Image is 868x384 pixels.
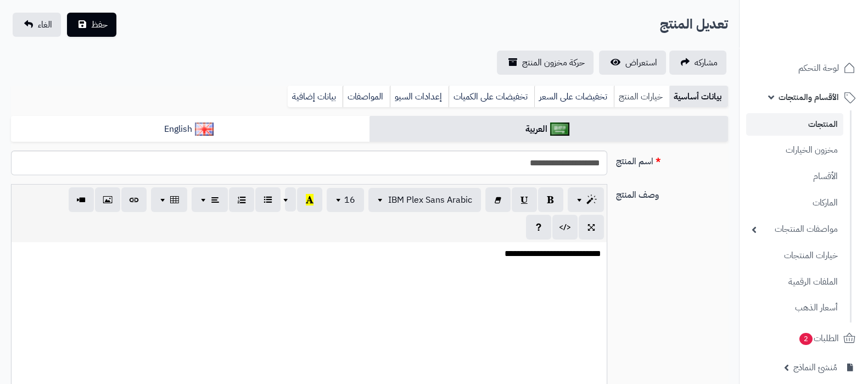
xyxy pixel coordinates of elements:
[390,86,449,108] a: إعدادات السيو
[746,55,861,81] a: لوحة التحكم
[798,331,839,346] span: الطلبات
[799,333,813,345] span: 2
[798,60,839,76] span: لوحة التحكم
[779,90,839,105] span: الأقسام والمنتجات
[695,56,718,69] span: مشاركه
[614,86,669,108] a: خيارات المنتج
[288,86,343,108] a: بيانات إضافية
[195,123,214,136] img: English
[67,13,116,37] button: حفظ
[746,218,843,241] a: مواصفات المنتجات
[746,296,843,320] a: أسعار الذهب
[369,116,728,143] a: العربية
[746,138,843,162] a: مخزون الخيارات
[793,360,837,375] span: مُنشئ النماذج
[660,13,728,36] h2: تعديل المنتج
[669,51,726,75] a: مشاركه
[327,188,364,212] button: 16
[746,113,843,136] a: المنتجات
[522,56,585,69] span: حركة مخزون المنتج
[497,51,593,75] a: حركة مخزون المنتج
[368,188,481,212] button: IBM Plex Sans Arabic
[534,86,614,108] a: تخفيضات على السعر
[388,193,472,207] span: IBM Plex Sans Arabic
[13,13,61,37] a: الغاء
[746,244,843,268] a: خيارات المنتجات
[599,51,666,75] a: استعراض
[746,270,843,294] a: الملفات الرقمية
[344,193,355,207] span: 16
[11,116,369,143] a: English
[550,123,569,136] img: العربية
[91,18,108,31] span: حفظ
[746,325,861,352] a: الطلبات2
[625,56,657,69] span: استعراض
[38,18,52,31] span: الغاء
[793,31,858,54] img: logo-2.png
[612,151,732,168] label: اسم المنتج
[612,184,732,202] label: وصف المنتج
[343,86,390,108] a: المواصفات
[669,86,728,108] a: بيانات أساسية
[449,86,534,108] a: تخفيضات على الكميات
[746,165,843,188] a: الأقسام
[746,191,843,215] a: الماركات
